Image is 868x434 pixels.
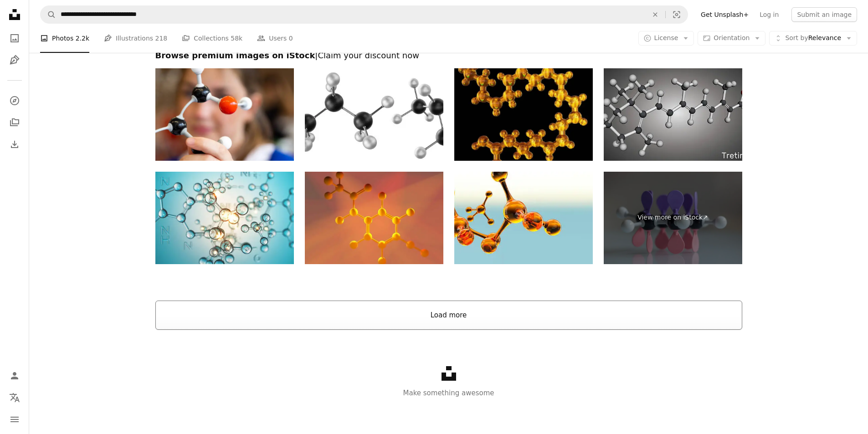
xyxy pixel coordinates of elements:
[5,388,24,407] button: Language
[666,6,688,23] button: Visual search
[155,50,742,61] h2: Browse premium images on iStock
[769,31,857,46] button: Sort byRelevance
[785,34,841,43] span: Relevance
[698,31,765,46] button: Orientation
[155,301,742,330] button: Load more
[305,68,443,161] img: Propane Molecule C3H8
[257,24,293,53] a: Users 0
[654,34,678,41] span: License
[5,410,24,429] button: Menu
[604,68,742,161] img: Tretinoin, ATRA molecule. All-trans retinoic acid used in dermatology. Molecular model. 3D rendering
[231,33,242,43] span: 58k
[289,33,293,43] span: 0
[785,34,808,41] span: Sort by
[695,7,754,22] a: Get Unsplash+
[645,6,665,23] button: Clear
[29,388,868,398] p: Make something awesome
[305,172,443,264] img: pracetamol molecule in warm rays of light
[5,367,24,385] a: Log in / Sign up
[315,51,419,60] span: | Claim your discount now
[40,5,688,24] form: Find visuals sitewide
[754,7,784,22] a: Log in
[5,92,24,110] a: Explore
[714,34,750,41] span: Orientation
[638,31,694,46] button: License
[454,68,593,161] img: Isolated Eicosapentaenoic acid or EPA molecule
[791,7,857,22] button: Submit an image
[5,135,24,153] a: Download History
[454,172,593,264] img: Abstract Molecule Science Background
[155,172,294,264] img: Molecular Structure Conceptual Formula
[104,24,167,53] a: Illustrations 218
[155,68,294,161] img: Holding Up a Molecular Structure
[604,172,742,264] a: View more on iStock↗
[5,51,24,69] a: Illustrations
[5,113,24,132] a: Collections
[5,29,24,47] a: Photos
[182,24,242,53] a: Collections 58k
[155,33,168,43] span: 218
[5,5,24,26] a: Home — Unsplash
[41,6,56,23] button: Search Unsplash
